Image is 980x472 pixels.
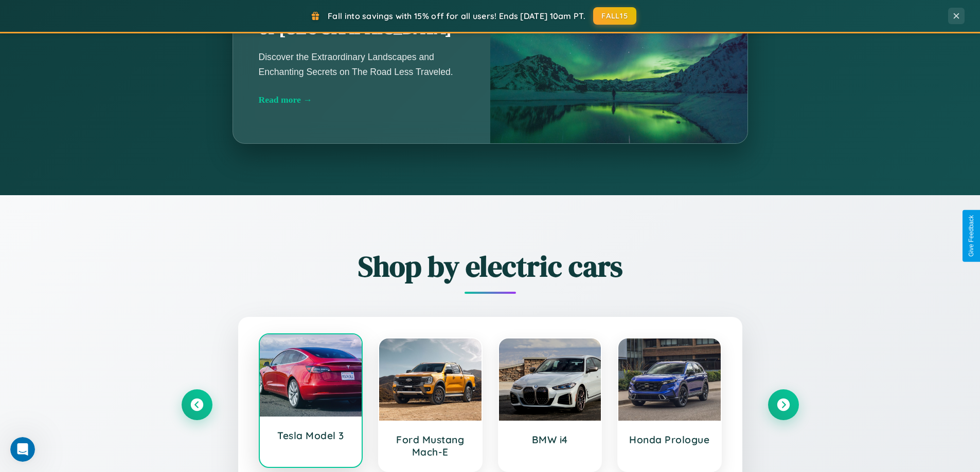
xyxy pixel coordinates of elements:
[629,433,710,446] h3: Honda Prologue
[259,95,465,105] div: Read more →
[509,433,591,446] h3: BMW i4
[182,247,799,286] h2: Shop by electric cars
[270,429,352,442] h3: Tesla Model 3
[328,11,585,21] span: Fall into savings with 15% off for all users! Ends [DATE] 10am PT.
[593,7,636,25] button: FALL15
[968,215,975,257] div: Give Feedback
[389,433,471,458] h3: Ford Mustang Mach-E
[10,437,35,462] iframe: Intercom live chat
[259,50,465,79] p: Discover the Extraordinary Landscapes and Enchanting Secrets on The Road Less Traveled.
